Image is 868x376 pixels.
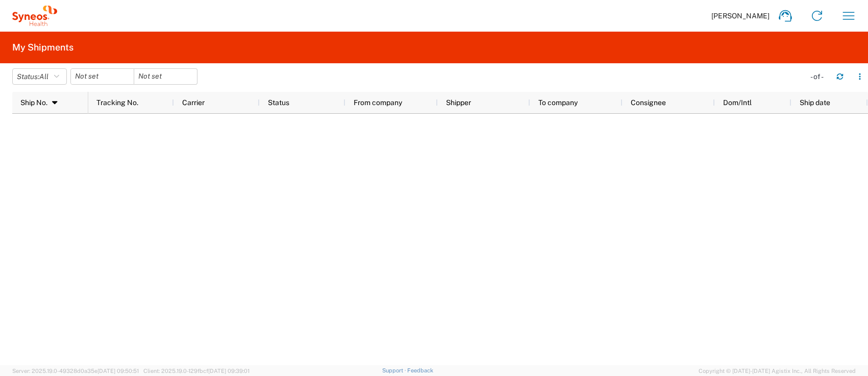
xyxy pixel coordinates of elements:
[96,98,138,107] span: Tracking No.
[20,98,47,107] span: Ship No.
[39,72,48,81] span: All
[143,368,250,374] span: Client: 2025.19.0-129fbcf
[631,98,666,107] span: Consignee
[800,98,830,107] span: Ship date
[268,98,289,107] span: Status
[12,368,139,374] span: Server: 2025.19.0-49328d0a35e
[134,69,197,84] input: Not set
[71,69,134,84] input: Not set
[12,68,67,85] button: Status:All
[354,98,402,107] span: From company
[711,11,770,20] span: [PERSON_NAME]
[407,367,433,373] a: Feedback
[182,98,205,107] span: Carrier
[382,367,408,373] a: Support
[699,366,856,375] span: Copyright © [DATE]-[DATE] Agistix Inc., All Rights Reserved
[446,98,471,107] span: Shipper
[538,98,578,107] span: To company
[12,41,73,54] h2: My Shipments
[97,368,139,374] span: [DATE] 09:50:51
[723,98,752,107] span: Dom/Intl
[208,368,250,374] span: [DATE] 09:39:01
[810,72,828,81] div: - of -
